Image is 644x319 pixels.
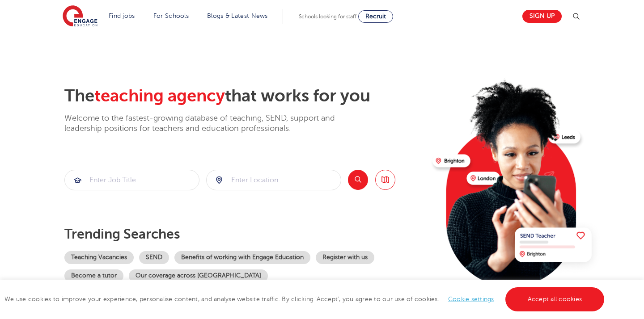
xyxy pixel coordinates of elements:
a: Benefits of working with Engage Education [174,251,310,264]
button: Search [348,170,368,190]
a: SEND [139,251,169,264]
span: Recruit [365,13,386,20]
span: We use cookies to improve your experience, personalise content, and analyse website traffic. By c... [4,296,606,302]
div: Submit [206,170,341,190]
a: Cookie settings [448,296,494,302]
div: Submit [64,170,199,190]
input: Submit [207,170,341,190]
a: Sign up [522,10,562,23]
a: Find jobs [109,13,135,19]
a: Blogs & Latest News [207,13,268,19]
input: Submit [65,170,199,190]
p: Welcome to the fastest-growing database of teaching, SEND, support and leadership positions for t... [64,113,360,134]
h2: The that works for you [64,86,425,106]
span: teaching agency [94,86,225,105]
a: For Schools [153,13,189,19]
a: Teaching Vacancies [64,251,134,264]
img: Engage Education [63,5,97,28]
a: Our coverage across [GEOGRAPHIC_DATA] [129,269,268,282]
a: Register with us [316,251,374,264]
a: Recruit [358,10,393,23]
a: Become a tutor [64,269,123,282]
a: Accept all cookies [505,287,605,311]
p: Trending searches [64,226,425,242]
span: Schools looking for staff [299,13,356,20]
